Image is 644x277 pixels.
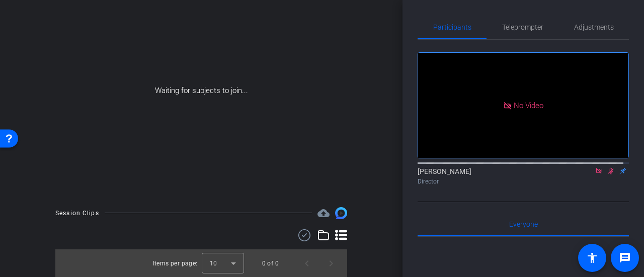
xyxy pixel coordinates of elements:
[574,24,614,31] span: Adjustments
[586,252,598,264] mat-icon: accessibility
[335,207,347,219] img: Session clips
[514,101,543,110] span: No Video
[55,208,99,218] div: Session Clips
[153,258,198,268] div: Items per page:
[502,24,543,31] span: Teleprompter
[433,24,471,31] span: Participants
[509,221,538,228] span: Everyone
[317,207,330,219] mat-icon: cloud_upload
[619,252,631,264] mat-icon: message
[418,177,629,186] div: Director
[317,207,330,219] span: Destinations for your clips
[295,251,319,275] button: Previous page
[418,166,629,186] div: [PERSON_NAME]
[262,258,279,268] div: 0 of 0
[319,251,343,275] button: Next page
